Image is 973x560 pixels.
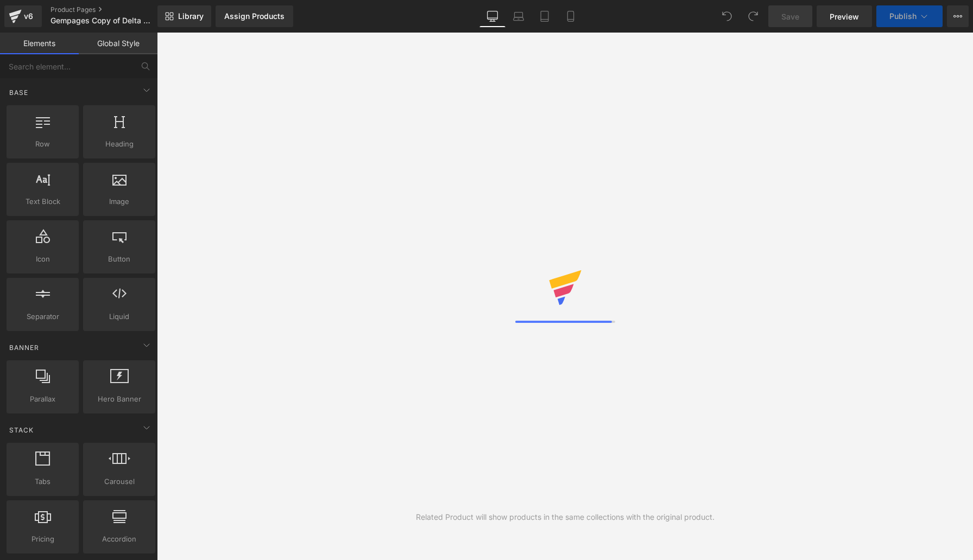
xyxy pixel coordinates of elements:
[558,5,584,27] a: Mobile
[79,33,157,54] a: Global Style
[10,393,75,405] span: Parallax
[8,87,29,98] span: Base
[10,138,75,150] span: Row
[86,311,152,322] span: Liquid
[947,5,969,27] button: More
[50,5,175,14] a: Product Pages
[86,533,152,545] span: Accordion
[716,5,738,27] button: Undo
[479,5,506,27] a: Desktop
[876,5,943,27] button: Publish
[86,253,152,265] span: Button
[178,11,204,21] span: Library
[10,196,75,207] span: Text Block
[86,476,152,487] span: Carousel
[742,5,764,27] button: Redo
[506,5,532,27] a: Laptop
[22,9,35,23] div: v6
[10,311,75,322] span: Separator
[8,425,35,435] span: Stack
[86,196,152,207] span: Image
[157,5,211,27] a: New Library
[10,476,75,487] span: Tabs
[889,12,917,21] span: Publish
[781,11,799,22] span: Save
[830,11,859,22] span: Preview
[86,393,152,405] span: Hero Banner
[86,138,152,150] span: Heading
[10,253,75,265] span: Icon
[10,533,75,545] span: Pricing
[50,16,155,25] span: Gempages Copy of Delta CarryGo-[PERSON_NAME]
[532,5,558,27] a: Tablet
[8,342,40,353] span: Banner
[416,511,715,523] div: Related Product will show products in the same collections with the original product.
[817,5,872,27] a: Preview
[224,12,285,21] div: Assign Products
[4,5,42,27] a: v6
